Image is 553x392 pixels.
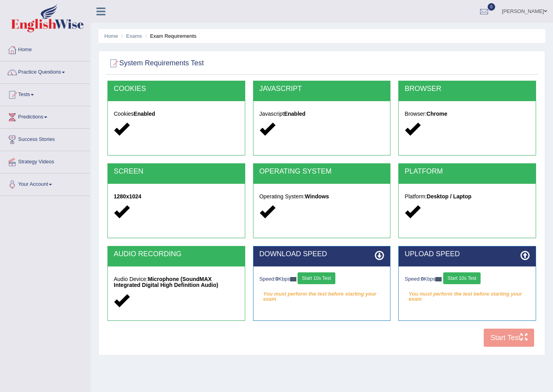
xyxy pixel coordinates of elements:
span: 0 [488,3,496,11]
h2: SCREEN [114,168,239,176]
h2: AUDIO RECORDING [114,250,239,258]
h5: Audio Device: [114,276,239,288]
h2: COOKIES [114,85,239,93]
img: ajax-loader-fb-connection.gif [435,277,442,281]
h2: BROWSER [405,85,530,93]
a: Practice Questions [0,61,90,81]
a: Tests [0,84,90,104]
strong: Enabled [134,111,155,117]
a: Success Stories [0,129,90,148]
h5: Javascript [259,111,385,117]
strong: Chrome [427,111,448,117]
h5: Cookies [114,111,239,117]
h2: PLATFORM [405,168,530,176]
h5: Operating System: [259,194,385,200]
h5: Browser: [405,111,530,117]
a: Home [0,39,90,59]
div: Speed: Kbps [405,272,530,286]
strong: 1280x1024 [114,193,141,200]
h2: System Requirements Test [107,57,204,69]
div: Speed: Kbps [259,272,385,286]
a: Your Account [0,174,90,193]
a: Exams [126,33,142,39]
button: Start 10s Test [443,272,481,284]
strong: Windows [305,193,329,200]
h2: DOWNLOAD SPEED [259,250,385,258]
h2: OPERATING SYSTEM [259,168,385,176]
img: ajax-loader-fb-connection.gif [290,277,296,281]
em: You must perform the test before starting your exam [259,288,385,300]
button: Start 10s Test [298,272,335,284]
strong: Desktop / Laptop [427,193,472,200]
h5: Platform: [405,194,530,200]
strong: Enabled [284,111,305,117]
h2: JAVASCRIPT [259,85,385,93]
em: You must perform the test before starting your exam [405,288,530,300]
strong: 0 [421,276,424,282]
strong: Microphone (SoundMAX Integrated Digital High Definition Audio) [114,276,218,288]
strong: 0 [276,276,278,282]
h2: UPLOAD SPEED [405,250,530,258]
li: Exam Requirements [143,32,196,40]
a: Predictions [0,106,90,126]
a: Home [104,33,118,39]
a: Strategy Videos [0,151,90,171]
